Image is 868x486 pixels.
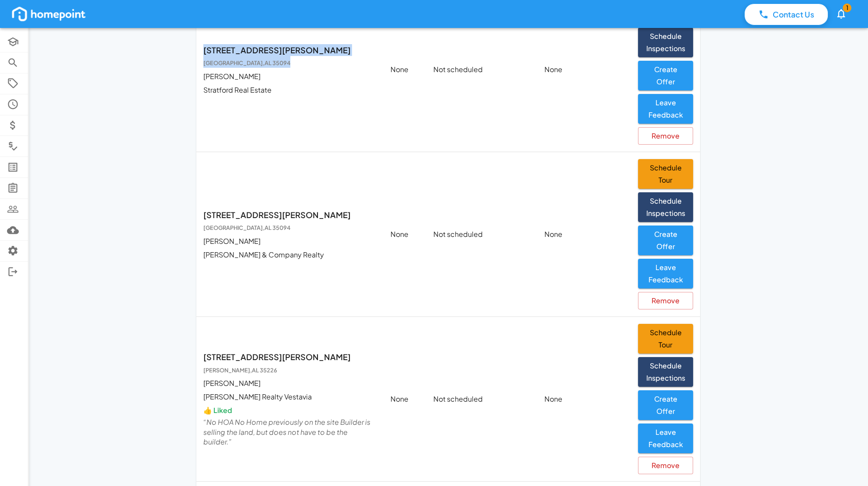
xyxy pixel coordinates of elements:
[203,392,376,402] p: [PERSON_NAME] Realty Vestavia
[203,236,376,246] p: [PERSON_NAME]
[843,3,851,12] span: 1
[638,457,693,474] button: Remove
[203,250,376,260] p: [PERSON_NAME] & Company Realty
[203,378,376,389] p: [PERSON_NAME]
[203,351,376,375] p: [STREET_ADDRESS][PERSON_NAME]
[390,394,419,404] p: None
[203,367,277,374] span: [PERSON_NAME] , AL 35226
[203,209,376,233] p: [STREET_ADDRESS][PERSON_NAME]
[390,65,419,75] p: None
[638,61,693,90] button: Create Offer
[638,424,693,453] button: Leave Feedback
[544,65,624,75] p: None
[433,229,530,240] p: Not scheduled
[638,259,693,288] button: Leave Feedback
[390,229,419,240] p: None
[544,229,624,240] p: None
[638,159,693,189] button: Schedule Tour
[544,394,624,404] p: None
[832,3,851,25] button: 1
[638,192,693,222] button: Schedule Inspections
[203,406,232,416] p: 👍 Liked
[203,85,376,95] p: Stratford Real Estate
[203,417,376,448] p: “ No HOA No Home previously on the site Builder is selling the land, but does not have to be the ...
[638,390,693,420] button: Create Offer
[638,357,693,387] button: Schedule Inspections
[773,9,814,20] p: Contact Us
[638,127,693,145] button: Remove
[203,59,290,66] span: [GEOGRAPHIC_DATA] , AL 35094
[638,324,693,354] button: Schedule Tour
[203,44,376,68] p: [STREET_ADDRESS][PERSON_NAME]
[638,28,693,57] button: Schedule Inspections
[433,65,530,75] p: Not scheduled
[203,72,376,82] p: [PERSON_NAME]
[433,394,530,404] p: Not scheduled
[203,224,290,231] span: [GEOGRAPHIC_DATA] , AL 35094
[10,5,87,23] img: homepoint_logo_white.png
[638,226,693,255] button: Create Offer
[638,292,693,309] button: Remove
[638,94,693,124] button: Leave Feedback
